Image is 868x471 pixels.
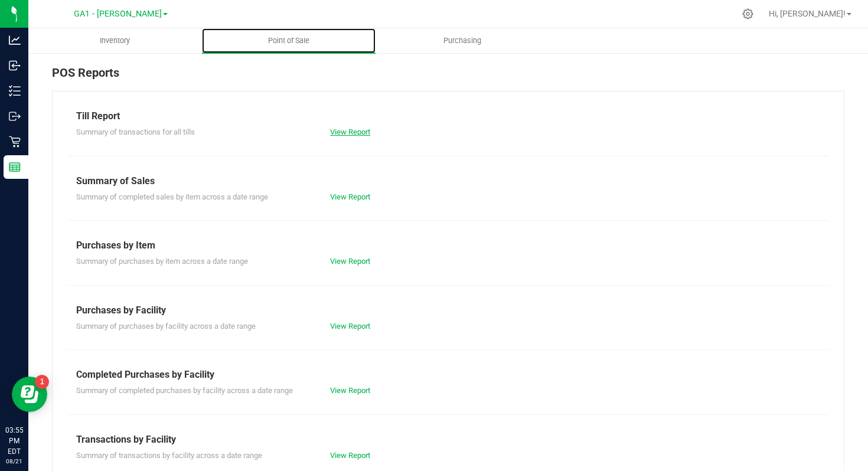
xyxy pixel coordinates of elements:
[76,174,820,188] div: Summary of Sales
[76,322,256,331] span: Summary of purchases by facility across a date range
[76,386,293,395] span: Summary of completed purchases by facility across a date range
[330,322,370,331] a: View Report
[76,238,820,253] div: Purchases by Item
[74,9,162,19] span: GA1 - [PERSON_NAME]
[252,35,325,46] span: Point of Sale
[740,8,755,19] div: Manage settings
[76,127,195,136] span: Summary of transactions for all tills
[12,377,47,412] iframe: Resource center
[9,110,21,122] inline-svg: Outbound
[84,35,146,46] span: Inventory
[76,368,820,382] div: Completed Purchases by Facility
[376,28,549,53] a: Purchasing
[52,64,844,91] div: POS Reports
[76,257,248,266] span: Summary of purchases by item across a date range
[202,28,376,53] a: Point of Sale
[769,9,846,18] span: Hi, [PERSON_NAME]!
[330,257,370,266] a: View Report
[9,85,21,97] inline-svg: Inventory
[330,192,370,201] a: View Report
[9,161,21,173] inline-svg: Reports
[330,451,370,460] a: View Report
[35,375,49,389] iframe: Resource center unread badge
[5,425,23,457] p: 03:55 PM EDT
[76,303,820,318] div: Purchases by Facility
[76,109,820,123] div: Till Report
[330,127,370,136] a: View Report
[9,60,21,71] inline-svg: Inbound
[330,386,370,395] a: View Report
[5,457,23,466] p: 08/21
[9,136,21,148] inline-svg: Retail
[28,28,202,53] a: Inventory
[76,192,268,201] span: Summary of completed sales by item across a date range
[76,451,262,460] span: Summary of transactions by facility across a date range
[9,34,21,46] inline-svg: Analytics
[428,35,497,46] span: Purchasing
[76,433,820,447] div: Transactions by Facility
